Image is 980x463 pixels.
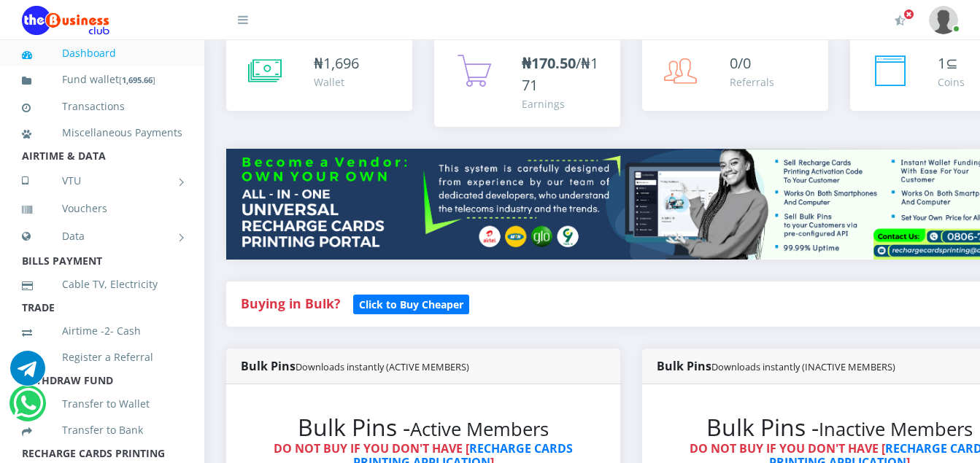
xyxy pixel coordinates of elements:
div: ⊆ [938,52,965,74]
a: Register a Referral [22,341,182,374]
small: Downloads instantly (INACTIVE MEMBERS) [711,360,895,373]
a: Transfer to Bank [22,413,182,447]
a: Data [22,218,182,254]
a: Fund wallet[1,695.66] [22,63,182,97]
strong: Buying in Bulk? [241,295,340,312]
a: Click to Buy Cheaper [353,295,469,312]
a: Miscellaneous Payments [22,116,182,149]
a: ₦170.50/₦171 Earnings [434,38,620,127]
div: Wallet [314,74,359,90]
img: User [929,6,958,34]
b: 1,695.66 [122,74,153,85]
a: Dashboard [22,36,182,70]
a: Transfer to Wallet [22,387,182,421]
a: Chat for support [13,397,43,421]
a: Transactions [22,90,182,123]
a: Chat for support [10,362,45,386]
small: [ ] [119,74,155,85]
span: 1 [938,53,946,73]
span: /₦171 [522,53,598,95]
a: Airtime -2- Cash [22,314,182,348]
a: VTU [22,163,182,199]
span: 0/0 [730,53,751,73]
span: 1,696 [323,53,359,73]
small: Active Members [410,416,549,442]
a: ₦1,696 Wallet [226,38,412,111]
small: Downloads instantly (ACTIVE MEMBERS) [296,360,469,373]
b: Click to Buy Cheaper [359,297,463,311]
small: Inactive Members [819,416,973,442]
div: Referrals [730,74,774,90]
i: Activate Your Membership [895,15,906,26]
a: Cable TV, Electricity [22,268,182,301]
div: Earnings [522,96,606,112]
strong: Bulk Pins [657,358,895,374]
span: Activate Your Membership [903,9,914,20]
strong: Bulk Pins [241,358,469,374]
a: Vouchers [22,192,182,225]
b: ₦170.50 [522,53,576,73]
div: Coins [938,74,965,90]
div: ₦ [314,52,359,74]
h2: Bulk Pins - [255,413,591,441]
img: Logo [22,6,109,35]
a: 0/0 Referrals [642,38,828,111]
